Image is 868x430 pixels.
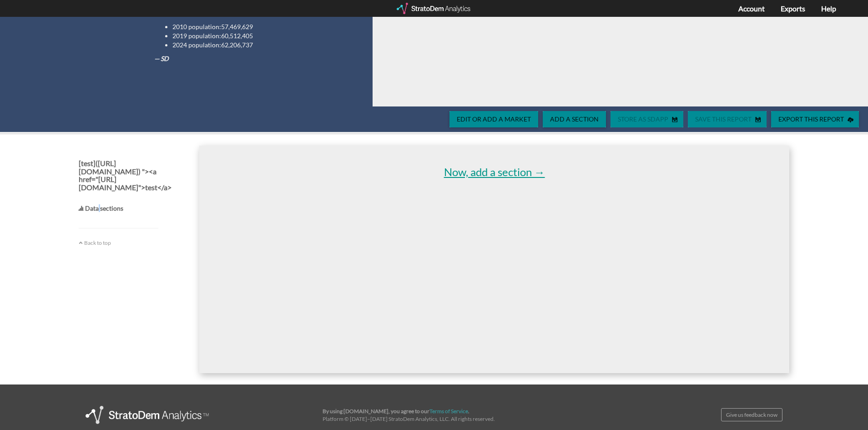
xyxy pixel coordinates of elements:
[172,40,359,50] li: 2024 population: 62,206,737
[611,115,672,123] span: Store as SDApp
[79,205,158,212] h4: Data sections
[449,115,538,123] span: Edit or add a market
[449,111,538,127] button: Edit or add a market
[781,4,805,13] a: Exports
[79,239,111,246] a: Back to top
[154,55,169,62] em: — SD
[172,31,359,40] li: 2019 population: 60,512,405
[316,407,612,423] div: Platform © [DATE]–[DATE] StratoDem Analytics, LLC. All rights reserved.
[543,115,606,123] span: Add a section
[721,408,782,421] a: Give us feedback now
[543,111,606,127] button: Add a section
[79,159,158,191] h4: [test]([URL][DOMAIN_NAME]) "><a href="[URL][DOMAIN_NAME]">test</a>
[771,111,859,127] button: Export this report
[611,111,683,127] button: Store as SDApp
[821,4,836,13] a: Help
[429,408,468,415] a: Terms of Service
[688,111,767,127] button: Save this report
[444,165,545,178] a: Now, add a section →
[771,115,848,123] span: Export this report
[688,115,755,123] span: Save this report
[172,22,359,31] li: 2010 population: 57,469,629
[738,4,765,13] a: Account
[323,408,469,415] strong: By using [DOMAIN_NAME], you agree to our .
